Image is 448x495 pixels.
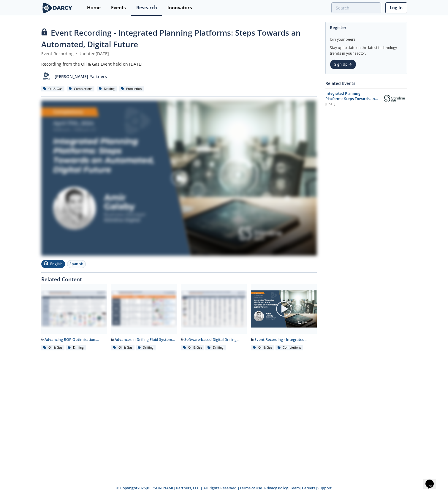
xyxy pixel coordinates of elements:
a: Team [290,485,300,491]
p: [PERSON_NAME] Partners [55,73,107,80]
div: Oil & Gas [41,345,65,350]
img: Video Content [251,290,317,328]
div: Join your peers [330,33,403,42]
div: Drilling [66,345,86,350]
a: Terms of Use [240,485,262,491]
div: [DATE] [325,102,378,107]
a: Software-based Digital Drilling Platforms preview Software-based Digital Drilling Platforms Oil &... [179,284,249,351]
div: Event Recording - Integrated Planning Platforms: Steps Towards an Automated, Digital Future [251,337,317,342]
div: Related Events [325,78,407,88]
div: Home [87,5,101,10]
div: Research [136,5,157,10]
div: Innovators [167,5,192,10]
div: Drilling [205,345,226,350]
div: Advances in Drilling Fluid Systems and Solids Handling - Technology Landscape [111,337,177,342]
a: Sign Up [330,59,356,69]
div: Drilling [136,345,156,350]
img: logo-wide.svg [41,3,74,13]
div: Completions [67,86,95,92]
div: Oil & Gas [111,345,134,350]
a: Support [317,485,332,491]
div: Drilling [97,86,117,92]
div: Oil & Gas [181,345,205,350]
a: Video Content Event Recording - Integrated Planning Platforms: Steps Towards an Automated, Digita... [249,284,319,351]
img: play-chapters-gray.svg [276,301,292,317]
a: Advancing ROP Optimization: Technology Taxonomy and Emerging Solutions - Master Framework preview... [39,284,109,351]
a: Log In [385,2,407,13]
img: play-chapters-gray.svg [171,170,187,186]
div: Related Content [41,273,317,282]
a: Privacy Policy [264,485,288,491]
a: Integrated Planning Platforms: Steps Towards an Automated, Digital Future [DATE] Stimline Digital [325,91,407,107]
div: Stay up to date on the latest technology trends in your sector. [330,42,403,56]
div: Events [111,5,126,10]
span: Event Recording - Integrated Planning Platforms: Steps Towards an Automated, Digital Future [41,27,301,50]
a: Careers [302,485,315,491]
div: Register [330,22,403,33]
a: Advances in Drilling Fluid Systems and Solids Handling - Technology Landscape preview Advances in... [109,284,179,351]
img: Stimline Digital [382,94,407,104]
span: • [75,51,78,56]
div: Recording from the Oil & Gas Event held on [DATE] [41,61,317,67]
span: Integrated Planning Platforms: Steps Towards an Automated, Digital Future [325,91,378,107]
div: Event Recording Updated [DATE] [41,50,317,57]
div: Advancing ROP Optimization: Technology Taxonomy and Emerging Solutions - Master Framework [41,337,107,342]
iframe: chat widget [423,471,442,489]
img: Video Content [41,101,317,256]
p: © Copyright 2025 [PERSON_NAME] Partners, LLC | All Rights Reserved | | | | | [19,485,430,491]
div: Oil & Gas [41,86,65,92]
button: English [41,260,65,268]
button: Spanish [67,260,86,268]
div: Software-based Digital Drilling Platforms [181,337,247,342]
div: Production [119,86,144,92]
div: Oil & Gas [251,345,274,350]
input: Advanced Search [331,2,381,13]
div: Completions [276,345,303,350]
